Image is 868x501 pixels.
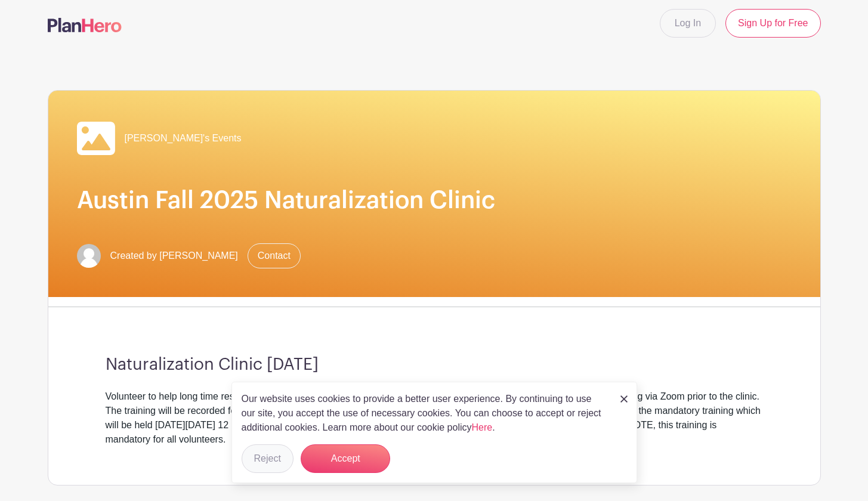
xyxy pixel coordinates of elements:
a: Contact [248,243,301,268]
img: close_button-5f87c8562297e5c2d7936805f587ecaba9071eb48480494691a3f1689db116b3.svg [620,395,628,403]
button: Accept [301,444,390,473]
div: Volunteer to help long time residents apply for their [DEMOGRAPHIC_DATA] citizenship! There will ... [106,389,763,447]
img: logo-507f7623f17ff9eddc593b1ce0a138ce2505c220e1c5a4e2b4648c50719b7d32.svg [48,18,122,32]
span: Created by [PERSON_NAME] [110,249,238,263]
h1: Austin Fall 2025 Naturalization Clinic [77,186,792,215]
img: default-ce2991bfa6775e67f084385cd625a349d9dcbb7a52a09fb2fda1e96e2d18dcdb.png [77,244,101,268]
a: Sign Up for Free [725,9,820,38]
button: Reject [242,444,294,473]
span: [PERSON_NAME]'s Events [125,131,242,146]
p: Our website uses cookies to provide a better user experience. By continuing to use our site, you ... [242,392,608,435]
a: Log In [660,9,716,38]
h3: Naturalization Clinic [DATE] [106,355,763,375]
a: Here [472,422,493,432]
